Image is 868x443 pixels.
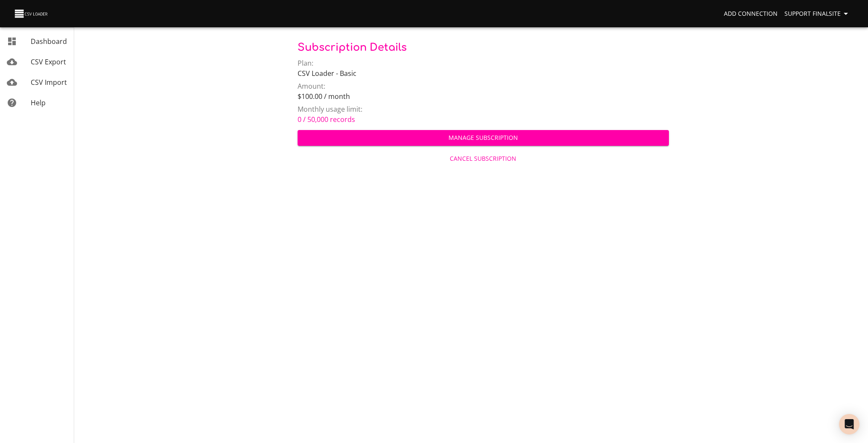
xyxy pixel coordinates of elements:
span: Amount: [298,81,325,91]
span: CSV Import [31,78,67,87]
span: Dashboard [31,37,67,46]
span: Cancel Subscription [301,153,665,164]
span: CSV Export [31,57,66,67]
span: Help [31,98,46,107]
span: Add Connection [724,9,778,19]
span: Subscription Details [298,42,407,53]
span: Monthly usage limit: [298,104,362,114]
a: Add Connection [720,6,781,22]
span: Manage Subscription [304,133,662,143]
div: Open Intercom Messenger [839,414,859,434]
p: $100.00 / month [298,91,669,101]
button: Manage Subscription [298,130,669,146]
button: Cancel Subscription [298,151,669,167]
img: CSV Loader [14,8,49,20]
span: Support Finalsite [784,9,851,19]
button: Support Finalsite [781,6,854,22]
span: Plan: [298,58,313,68]
a: 0 / 50,000 records [298,115,355,124]
p: CSV Loader - Basic [298,68,669,78]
